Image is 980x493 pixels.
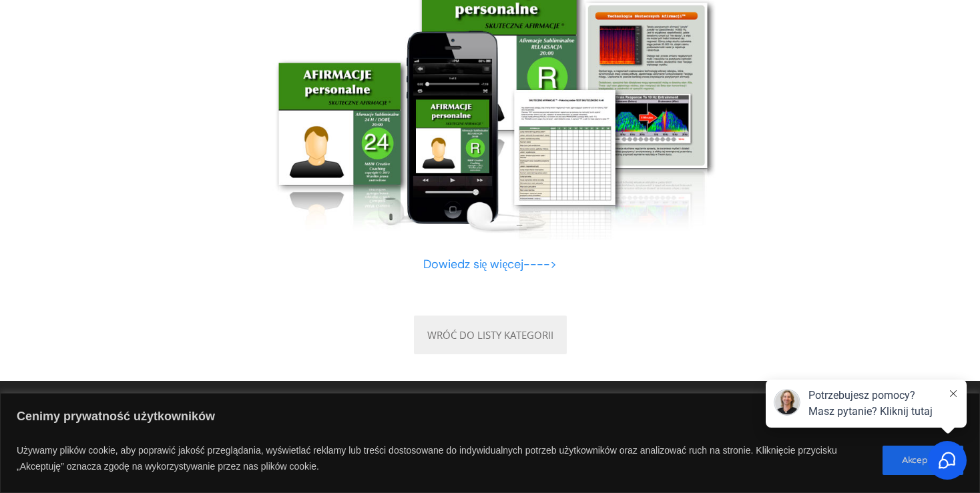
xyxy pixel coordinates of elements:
p: Używamy plików cookie, aby poprawić jakość przeglądania, wyświetlać reklamy lub treści dostosowan... [17,439,873,482]
span: WRÓĆ DO LISTY KATEGORII [427,329,553,341]
a: Dowiedz się więcej----> [423,256,557,272]
a: WRÓĆ DO LISTY KATEGORII [414,316,567,354]
p: Cenimy prywatność użytkowników [17,405,963,431]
